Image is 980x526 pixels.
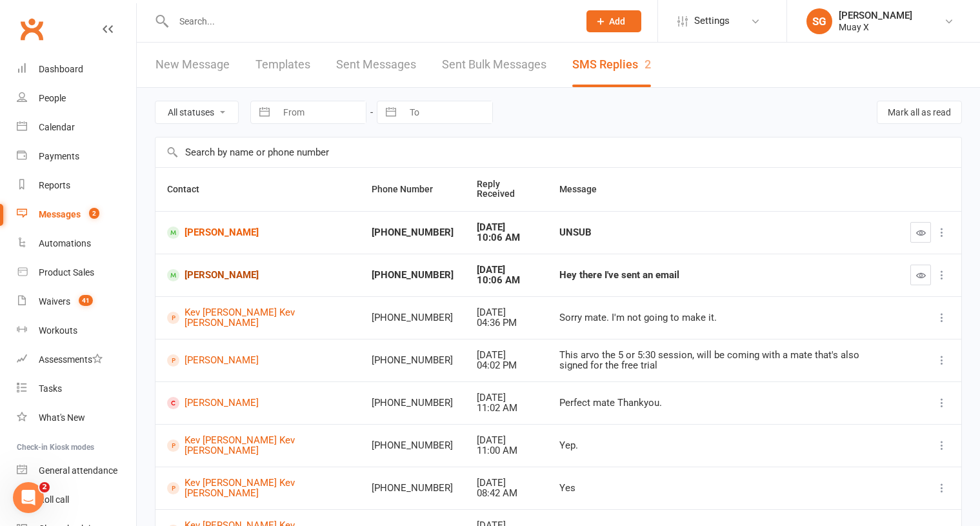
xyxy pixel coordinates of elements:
[465,168,548,211] th: Reply Received
[877,101,962,124] button: Mark all as read
[477,350,536,361] div: [DATE]
[694,6,730,35] span: Settings
[39,93,66,103] div: People
[609,16,625,26] span: Add
[559,350,887,371] div: This arvo the 5 or 5:30 session, will be coming with a mate that's also signed for the free trial
[17,113,136,142] a: Calendar
[79,295,93,306] span: 41
[89,208,99,219] span: 2
[806,8,832,34] div: SG
[39,383,62,394] div: Tasks
[477,232,536,243] div: 10:06 AM
[39,267,94,278] div: Product Sales
[477,265,536,276] div: [DATE]
[839,10,912,21] div: [PERSON_NAME]
[17,374,136,403] a: Tasks
[17,316,136,345] a: Workouts
[372,355,454,366] div: [PHONE_NUMBER]
[39,209,81,219] div: Messages
[477,275,536,286] div: 10:06 AM
[276,101,366,123] input: From
[39,151,79,161] div: Payments
[17,84,136,113] a: People
[17,403,136,432] a: What's New
[39,180,70,190] div: Reports
[39,354,103,365] div: Assessments
[477,488,536,499] div: 08:42 AM
[17,229,136,258] a: Automations
[559,398,887,409] div: Perfect mate Thankyou.
[167,269,348,281] a: [PERSON_NAME]
[167,354,348,367] a: [PERSON_NAME]
[39,465,117,476] div: General attendance
[155,43,230,87] a: New Message
[477,403,536,414] div: 11:02 AM
[167,397,348,409] a: [PERSON_NAME]
[336,43,416,87] a: Sent Messages
[559,270,887,281] div: Hey there I've sent an email
[372,270,454,281] div: [PHONE_NUMBER]
[13,482,44,513] iframe: Intercom live chat
[403,101,492,123] input: To
[17,258,136,287] a: Product Sales
[17,287,136,316] a: Waivers 41
[477,478,536,489] div: [DATE]
[167,435,348,456] a: Kev [PERSON_NAME] Kev [PERSON_NAME]
[477,360,536,371] div: 04:02 PM
[360,168,465,211] th: Phone Number
[15,13,48,45] a: Clubworx
[559,312,887,323] div: Sorry mate. I'm not going to make it.
[39,494,69,505] div: Roll call
[477,445,536,456] div: 11:00 AM
[572,43,651,87] a: SMS Replies2
[17,485,136,514] a: Roll call
[39,296,70,307] div: Waivers
[39,122,75,132] div: Calendar
[255,43,310,87] a: Templates
[548,168,899,211] th: Message
[155,168,360,211] th: Contact
[839,21,912,33] div: Muay X
[17,456,136,485] a: General attendance kiosk mode
[477,307,536,318] div: [DATE]
[39,412,85,423] div: What's New
[477,392,536,403] div: [DATE]
[559,227,887,238] div: UNSUB
[559,440,887,451] div: Yep.
[17,345,136,374] a: Assessments
[17,171,136,200] a: Reports
[39,482,50,492] span: 2
[17,55,136,84] a: Dashboard
[155,137,961,167] input: Search by name or phone number
[559,483,887,494] div: Yes
[39,64,83,74] div: Dashboard
[477,435,536,446] div: [DATE]
[645,57,651,71] div: 2
[372,398,454,409] div: [PHONE_NUMBER]
[17,142,136,171] a: Payments
[17,200,136,229] a: Messages 2
[372,440,454,451] div: [PHONE_NUMBER]
[167,478,348,499] a: Kev [PERSON_NAME] Kev [PERSON_NAME]
[167,307,348,329] a: Kev [PERSON_NAME] Kev [PERSON_NAME]
[477,222,536,233] div: [DATE]
[477,318,536,329] div: 04:36 PM
[372,227,454,238] div: [PHONE_NUMBER]
[39,325,77,336] div: Workouts
[170,12,570,30] input: Search...
[167,227,348,239] a: [PERSON_NAME]
[586,10,641,32] button: Add
[442,43,546,87] a: Sent Bulk Messages
[372,312,454,323] div: [PHONE_NUMBER]
[372,483,454,494] div: [PHONE_NUMBER]
[39,238,91,248] div: Automations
